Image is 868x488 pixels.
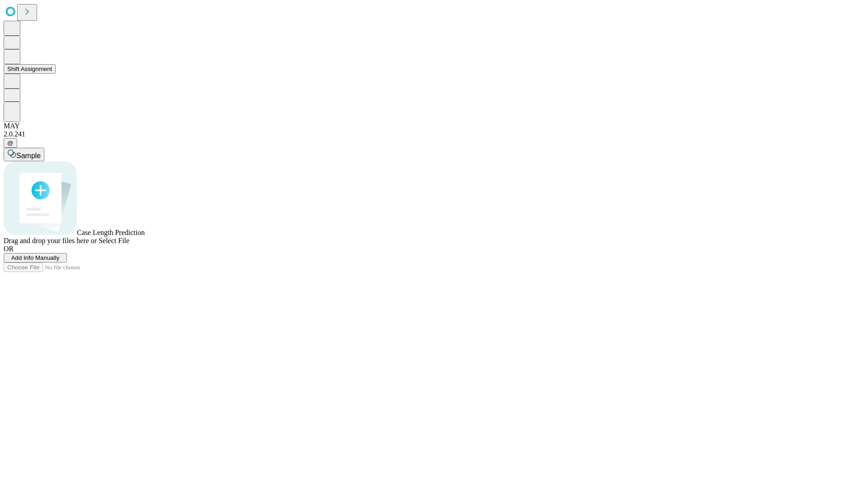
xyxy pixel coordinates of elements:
[4,130,864,138] div: 2.0.241
[4,237,97,244] span: Drag and drop your files here or
[4,253,67,263] button: Add Info Manually
[4,245,14,253] span: OR
[4,138,17,148] button: @
[4,122,864,130] div: MAY
[4,64,56,74] button: Shift Assignment
[7,140,14,146] span: @
[4,148,44,161] button: Sample
[11,254,60,261] span: Add Info Manually
[16,152,41,160] span: Sample
[77,229,145,236] span: Case Length Prediction
[99,237,129,244] span: Select File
